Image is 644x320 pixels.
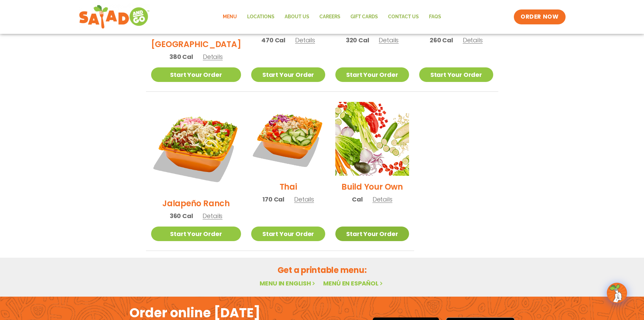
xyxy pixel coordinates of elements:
[373,195,392,204] span: Details
[295,36,315,44] span: Details
[169,52,193,61] span: 380 Cal
[218,9,242,25] a: Menu
[151,227,241,241] a: Start Your Order
[262,195,284,204] span: 170 Cal
[151,67,241,82] a: Start Your Order
[335,67,409,82] a: Start Your Order
[430,36,453,45] span: 260 Cal
[260,279,316,287] a: Menu in English
[280,9,314,25] a: About Us
[261,36,285,45] span: 470 Cal
[341,181,403,193] h2: Build Your Own
[202,212,222,220] span: Details
[424,9,446,25] a: FAQs
[242,9,280,25] a: Locations
[151,102,241,192] img: Product photo for Jalapeño Ranch Salad
[79,3,150,30] img: new-SAG-logo-768×292
[345,9,383,25] a: GIFT CARDS
[151,38,241,50] h2: [GEOGRAPHIC_DATA]
[218,9,446,25] nav: Menu
[294,195,314,204] span: Details
[280,181,297,193] h2: Thai
[514,9,565,24] a: ORDER NOW
[251,67,325,82] a: Start Your Order
[383,9,424,25] a: Contact Us
[323,279,384,287] a: Menú en español
[607,283,626,302] img: wpChatIcon
[346,36,369,45] span: 320 Cal
[146,264,498,276] h2: Get a printable menu:
[521,13,558,21] span: ORDER NOW
[251,102,325,176] img: Product photo for Thai Salad
[162,197,230,209] h2: Jalapeño Ranch
[419,67,493,82] a: Start Your Order
[170,211,193,220] span: 360 Cal
[314,9,345,25] a: Careers
[463,36,483,44] span: Details
[251,227,325,241] a: Start Your Order
[379,36,399,44] span: Details
[203,52,223,61] span: Details
[352,195,362,204] span: Cal
[335,102,409,176] img: Product photo for Build Your Own
[335,227,409,241] a: Start Your Order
